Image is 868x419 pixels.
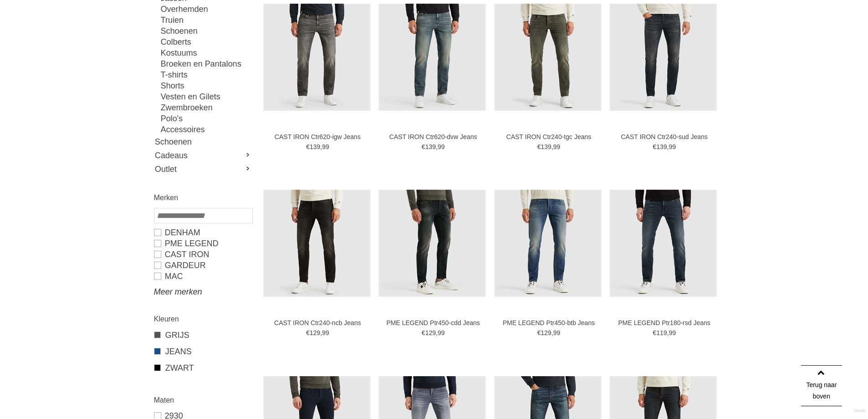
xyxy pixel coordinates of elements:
[161,91,252,102] a: Vesten en Gilets
[161,15,252,26] a: Truien
[154,286,252,297] a: Meer merken
[498,133,599,141] a: CAST IRON Ctr240-tgc Jeans
[154,227,252,238] a: DENHAM
[383,319,483,327] a: PME LEGEND Ptr450-cdd Jeans
[154,271,252,282] a: MAC
[656,329,667,336] span: 119
[610,190,717,297] img: PME LEGEND Ptr180-rsd Jeans
[537,329,541,336] span: €
[267,133,368,141] a: CAST IRON Ctr620-igw Jeans
[379,190,486,297] img: PME LEGEND Ptr450-cdd Jeans
[161,47,252,58] a: Kostuums
[161,69,252,80] a: T-shirts
[322,329,329,336] span: 99
[425,143,436,150] span: 139
[425,329,436,336] span: 129
[306,329,310,336] span: €
[551,143,553,150] span: ,
[494,4,601,111] img: CAST IRON Ctr240-tgc Jeans
[494,190,601,297] img: PME LEGEND Ptr450-btb Jeans
[154,192,252,203] h2: Merken
[801,365,842,406] a: Terug naar boven
[669,329,676,336] span: 99
[322,143,329,150] span: 99
[656,143,667,150] span: 139
[161,80,252,91] a: Shorts
[263,4,370,111] img: CAST IRON Ctr620-igw Jeans
[161,113,252,124] a: Polo's
[537,143,541,150] span: €
[653,143,657,150] span: €
[306,143,310,150] span: €
[436,143,437,150] span: ,
[383,133,483,141] a: CAST IRON Ctr620-dvw Jeans
[154,162,252,176] a: Outlet
[161,26,252,36] a: Schoenen
[379,4,486,111] img: CAST IRON Ctr620-dvw Jeans
[541,329,551,336] span: 129
[154,313,252,325] h2: Kleuren
[541,143,551,150] span: 139
[421,143,425,150] span: €
[161,102,252,113] a: Zwembroeken
[154,135,252,149] a: Schoenen
[263,190,370,297] img: CAST IRON Ctr240-ncb Jeans
[437,143,445,150] span: 99
[309,143,320,150] span: 139
[614,133,714,141] a: CAST IRON Ctr240-sud Jeans
[320,143,322,150] span: ,
[553,143,560,150] span: 99
[667,329,669,336] span: ,
[551,329,553,336] span: ,
[154,149,252,162] a: Cadeaus
[610,4,717,111] img: CAST IRON Ctr240-sud Jeans
[161,58,252,69] a: Broeken en Pantalons
[498,319,599,327] a: PME LEGEND Ptr450-btb Jeans
[614,319,714,327] a: PME LEGEND Ptr180-rsd Jeans
[436,329,437,336] span: ,
[421,329,425,336] span: €
[437,329,445,336] span: 99
[667,143,669,150] span: ,
[154,362,252,374] a: ZWART
[154,249,252,260] a: CAST IRON
[154,329,252,341] a: GRIJS
[161,124,252,135] a: Accessoires
[161,4,252,15] a: Overhemden
[154,346,252,357] a: JEANS
[553,329,560,336] span: 99
[154,394,252,406] h2: Maten
[267,319,368,327] a: CAST IRON Ctr240-ncb Jeans
[309,329,320,336] span: 129
[653,329,657,336] span: €
[154,260,252,271] a: GARDEUR
[320,329,322,336] span: ,
[854,405,866,417] a: Divide
[161,36,252,47] a: Colberts
[669,143,676,150] span: 99
[154,238,252,249] a: PME LEGEND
